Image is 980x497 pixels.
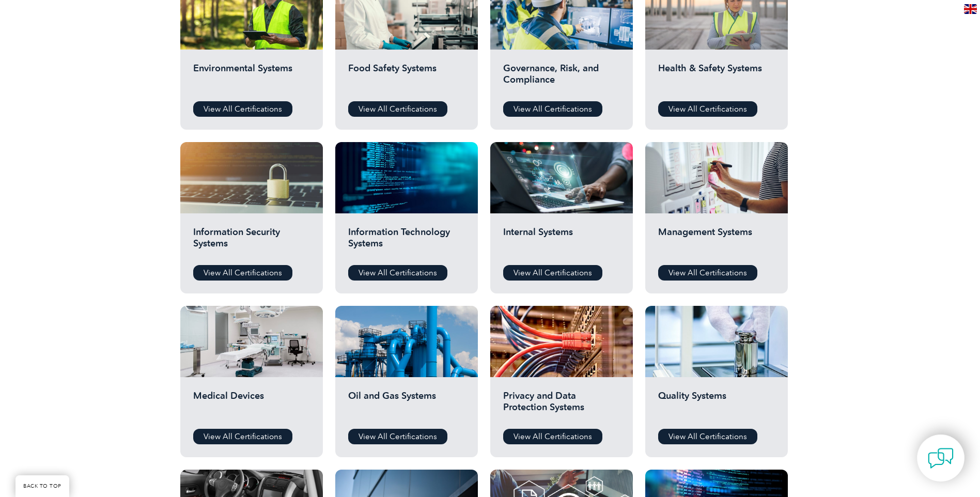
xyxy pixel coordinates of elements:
[348,101,447,117] a: View All Certifications
[658,101,757,117] a: View All Certifications
[348,63,465,94] h2: Food Safety Systems
[658,63,775,94] h2: Health & Safety Systems
[658,226,775,257] h2: Management Systems
[193,390,310,421] h2: Medical Devices
[503,101,602,117] a: View All Certifications
[658,390,775,421] h2: Quality Systems
[503,429,602,444] a: View All Certifications
[658,429,757,444] a: View All Certifications
[348,390,465,421] h2: Oil and Gas Systems
[193,429,292,444] a: View All Certifications
[503,226,620,257] h2: Internal Systems
[193,226,310,257] h2: Information Security Systems
[348,429,447,444] a: View All Certifications
[348,265,447,281] a: View All Certifications
[193,265,292,281] a: View All Certifications
[193,63,310,94] h2: Environmental Systems
[658,265,757,281] a: View All Certifications
[928,445,954,471] img: contact-chat.png
[503,390,620,421] h2: Privacy and Data Protection Systems
[15,475,69,497] a: BACK TO TOP
[503,265,602,281] a: View All Certifications
[348,226,465,257] h2: Information Technology Systems
[964,4,977,14] img: en
[503,63,620,94] h2: Governance, Risk, and Compliance
[193,101,292,117] a: View All Certifications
